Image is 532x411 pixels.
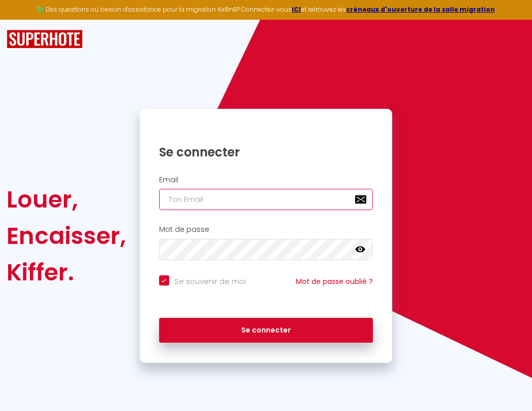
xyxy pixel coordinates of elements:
[7,181,126,218] div: Louer,
[159,176,373,184] h2: Email
[7,218,126,254] div: Encaisser,
[296,276,373,286] a: Mot de passe oublié ?
[8,4,39,34] button: Ouvrir le widget de chat LiveChat
[159,318,373,343] button: Se connecter
[159,225,373,234] h2: Mot de passe
[7,30,83,49] img: SuperHote logo
[159,144,373,160] h1: Se connecter
[7,254,126,291] div: Kiffer.
[346,5,495,14] a: créneaux d'ouverture de la salle migration
[292,5,301,14] a: ICI
[159,189,373,210] input: Ton Email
